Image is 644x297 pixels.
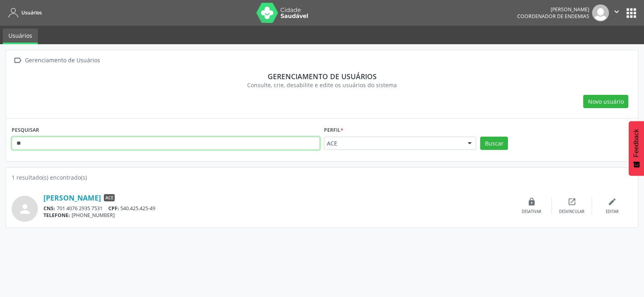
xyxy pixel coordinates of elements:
[6,6,42,19] a: Usuários
[324,124,343,137] label: Perfil
[480,137,508,150] button: Buscar
[23,55,101,66] div: Gerenciamento de Usuários
[17,72,627,81] div: Gerenciamento de usuários
[568,197,576,206] i: open_in_new
[21,9,42,16] span: Usuários
[612,7,621,16] i: 
[3,29,38,44] a: Usuários
[527,197,536,206] i: lock
[588,97,624,106] span: Novo usuário
[12,173,632,182] div: 1 resultado(s) encontrado(s)
[633,129,640,157] span: Feedback
[606,209,619,215] div: Editar
[43,205,55,212] span: CNS:
[17,81,627,89] div: Consulte, crie, desabilite e edite os usuários do sistema
[108,205,119,212] span: CPF:
[517,13,589,20] span: Coordenador de Endemias
[43,212,70,219] span: TELEFONE:
[629,121,644,176] button: Feedback - Mostrar pesquisa
[624,6,638,20] button: apps
[12,55,101,66] a:  Gerenciamento de Usuários
[609,4,624,21] button: 
[12,124,39,137] label: PESQUISAR
[327,139,460,147] span: ACE
[522,209,541,215] div: Desativar
[18,202,32,216] i: person
[43,212,512,219] div: [PHONE_NUMBER]
[104,194,115,201] span: ACE
[43,205,512,212] div: 701 4076 2935 7531 540.425.425-49
[43,193,101,202] a: [PERSON_NAME]
[583,95,628,109] button: Novo usuário
[12,55,23,66] i: 
[559,209,584,215] div: Desvincular
[608,197,617,206] i: edit
[517,6,589,13] div: [PERSON_NAME]
[592,4,609,21] img: img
